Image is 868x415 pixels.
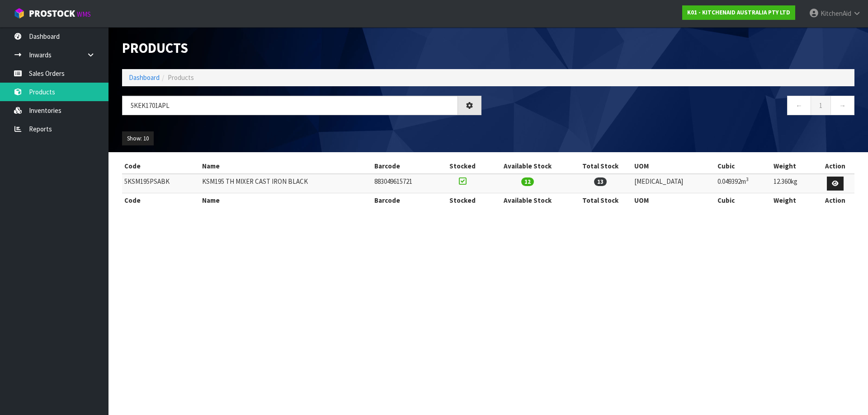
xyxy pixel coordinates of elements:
th: UOM [632,159,715,173]
th: Barcode [372,159,439,173]
td: 12.360kg [771,174,816,193]
th: Available Stock [486,193,568,208]
h1: Products [122,41,481,56]
td: 5KSM195PSABK [122,174,200,193]
th: Code [122,193,200,208]
th: Stocked [439,159,486,173]
th: Code [122,159,200,173]
th: Action [816,159,854,173]
strong: K01 - KITCHENAID AUSTRALIA PTY LTD [687,9,790,16]
td: 883049615721 [372,174,439,193]
th: Name [200,159,372,173]
small: WMS [77,10,91,19]
th: Weight [771,159,816,173]
th: Available Stock [486,159,568,173]
nav: Page navigation [495,96,854,118]
sup: 3 [746,176,749,182]
th: Barcode [372,193,439,208]
th: Name [200,193,372,208]
th: Weight [771,193,816,208]
td: KSM195 TH MIXER CAST IRON BLACK [200,174,372,193]
th: Action [816,193,854,208]
td: [MEDICAL_DATA] [632,174,715,193]
a: ← [787,96,811,115]
th: Cubic [715,193,771,208]
th: Total Stock [568,159,632,173]
th: Total Stock [568,193,632,208]
td: 0.049392m [715,174,771,193]
th: Stocked [439,193,486,208]
span: 12 [521,177,534,186]
img: cube-alt.png [14,8,25,19]
span: KitchenAid [821,9,851,18]
button: Show: 10 [122,131,154,146]
th: Cubic [715,159,771,173]
a: → [830,96,854,115]
span: Products [168,73,194,82]
a: 1 [811,96,831,115]
span: 13 [594,177,607,186]
input: Search products [122,96,458,115]
a: Dashboard [129,73,160,82]
th: UOM [632,193,715,208]
span: ProStock [29,8,75,19]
